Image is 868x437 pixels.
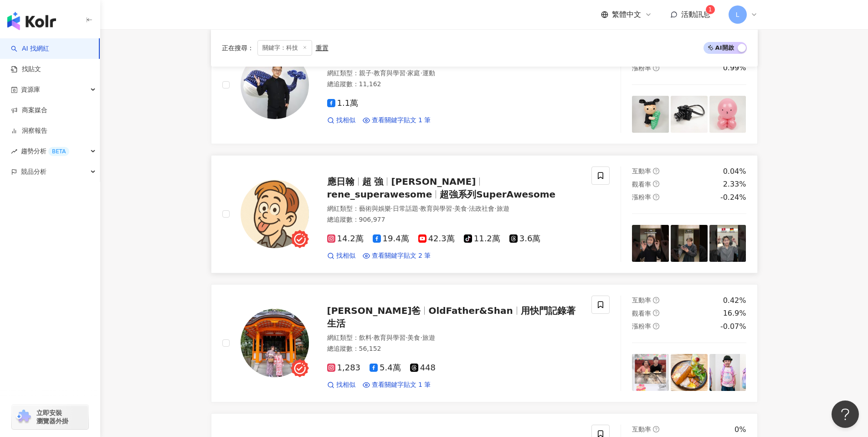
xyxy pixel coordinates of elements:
[734,425,746,435] div: 0%
[257,40,312,56] span: 關鍵字：科技
[464,234,500,244] span: 11.2萬
[363,116,431,125] a: 查看關鍵字貼文 1 筆
[653,168,659,174] span: question-circle
[671,225,708,262] img: post-image
[407,69,420,77] span: 家庭
[736,10,740,20] span: L
[428,305,513,316] span: OldFather&Shan
[723,166,746,177] div: 0.04%
[327,215,581,224] div: 總追蹤數 ： 906,977
[418,205,420,212] span: ·
[720,322,746,332] div: -0.07%
[632,64,651,72] span: 漲粉率
[370,363,401,373] span: 5.4萬
[420,205,452,212] span: 教育與學習
[336,251,355,260] span: 找相似
[509,234,541,244] span: 3.6萬
[723,296,746,306] div: 0.42%
[632,96,669,133] img: post-image
[407,334,420,341] span: 美食
[418,234,455,244] span: 42.3萬
[327,69,581,78] div: 網紅類型 ：
[359,205,391,212] span: 藝術與娛樂
[211,26,758,144] a: KOL Avatar街頭藝人 [PERSON_NAME]網紅類型：親子·教育與學習·家庭·運動總追蹤數：11,1621.1萬找相似查看關鍵字貼文 1 筆互動率question-circle0.6...
[363,251,431,260] a: 查看關鍵字貼文 2 筆
[632,310,651,317] span: 觀看率
[393,205,418,212] span: 日常話題
[653,297,659,303] span: question-circle
[327,380,355,390] a: 找相似
[374,69,406,77] span: 教育與學習
[406,334,407,341] span: ·
[391,205,393,212] span: ·
[709,96,746,133] img: post-image
[11,44,49,53] a: searchAI 找網紅
[671,96,708,133] img: post-image
[327,176,354,187] span: 應日翰
[653,65,659,71] span: question-circle
[11,126,47,135] a: 洞察報告
[671,354,708,391] img: post-image
[11,148,17,155] span: rise
[632,225,669,262] img: post-image
[374,334,406,341] span: 教育與學習
[653,310,659,316] span: question-circle
[241,51,309,119] img: KOL Avatar
[359,69,372,77] span: 親子
[723,63,746,73] div: 0.99%
[372,116,431,125] span: 查看關鍵字貼文 1 筆
[420,334,422,341] span: ·
[681,10,710,19] span: 活動訊息
[372,380,431,390] span: 查看關鍵字貼文 1 筆
[336,116,355,125] span: 找相似
[316,44,329,52] div: 重置
[440,189,555,200] span: 超強系列SuperAwesome
[410,363,436,373] span: 448
[327,116,355,125] a: 找相似
[709,225,746,262] img: post-image
[494,205,496,212] span: ·
[653,181,659,187] span: question-circle
[391,176,476,187] span: [PERSON_NAME]
[327,99,359,108] span: 1.1萬
[327,344,581,354] div: 總追蹤數 ： 56,152
[723,179,746,189] div: 2.33%
[612,10,641,20] span: 繁體中文
[327,305,421,316] span: [PERSON_NAME]爸
[372,69,374,77] span: ·
[422,69,435,77] span: 運動
[7,12,56,30] img: logo
[21,79,40,100] span: 資源庫
[336,380,355,390] span: 找相似
[327,234,364,244] span: 14.2萬
[327,305,575,329] span: 用快門記錄著生活
[222,44,254,52] span: 正在搜尋 ：
[709,6,712,13] span: 1
[632,426,651,433] span: 互動率
[21,141,69,161] span: 趨勢分析
[452,205,454,212] span: ·
[422,334,435,341] span: 旅遊
[454,205,467,212] span: 美食
[327,333,581,343] div: 網紅類型 ：
[406,69,407,77] span: ·
[709,354,746,391] img: post-image
[653,194,659,200] span: question-circle
[211,155,758,273] a: KOL Avatar應日翰超 強[PERSON_NAME]rene_superawesome超強系列SuperAwesome網紅類型：藝術與娛樂·日常話題·教育與學習·美食·法政社會·旅遊總追蹤...
[653,323,659,329] span: question-circle
[706,5,715,14] sup: 1
[632,297,651,304] span: 互動率
[327,251,355,260] a: 找相似
[327,363,361,373] span: 1,283
[241,309,309,377] img: KOL Avatar
[327,189,432,200] span: rene_superawesome
[420,69,422,77] span: ·
[21,161,46,182] span: 競品分析
[327,80,581,89] div: 總追蹤數 ： 11,162
[632,354,669,391] img: post-image
[363,380,431,390] a: 查看關鍵字貼文 1 筆
[36,409,68,425] span: 立即安裝 瀏覽器外掛
[832,401,859,428] iframe: Help Scout Beacon - Open
[327,204,581,213] div: 網紅類型 ：
[497,205,509,212] span: 旅遊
